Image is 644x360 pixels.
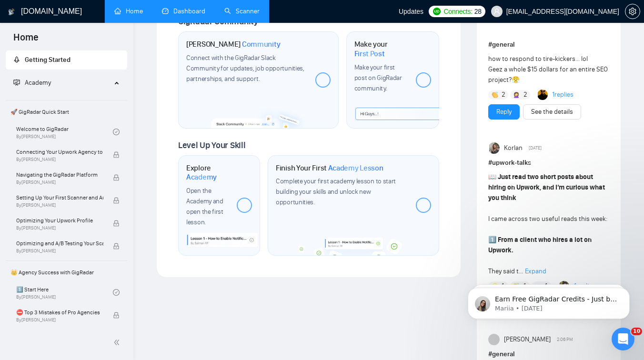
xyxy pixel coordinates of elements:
[399,8,423,15] span: Updates
[113,129,120,135] span: check-circle
[488,40,609,50] h1: # general
[113,15,132,34] img: Profile image for Oleksandr
[488,236,496,244] span: 1️⃣
[502,90,505,100] span: 2
[625,4,640,19] button: setting
[16,147,103,157] span: Connecting Your Upwork Agency to GigRadar
[16,225,103,231] span: By [PERSON_NAME]
[492,91,498,98] img: 👏
[16,317,103,323] span: By [PERSON_NAME]
[20,217,159,227] div: We typically reply in under a minute
[211,105,307,128] img: slackcommunity-bg.png
[131,15,151,34] img: Profile image for Nazar
[19,18,34,33] img: logo
[474,6,482,17] span: 28
[538,90,548,100] img: Haseeb
[625,8,640,15] a: setting
[20,207,159,217] div: Send us a message
[294,238,414,255] img: academy-bg.png
[143,272,191,310] button: Help
[16,248,103,254] span: By [PERSON_NAME]
[20,271,160,291] div: ✅ How To: Connect your agency to [DOMAIN_NAME]
[186,172,217,182] span: Academy
[16,193,103,202] span: Setting Up Your First Scanner and Auto-Bidder
[488,104,520,120] button: Reply
[6,50,127,70] li: Getting Started
[488,349,609,360] h1: # general
[16,308,103,317] span: ⛔ Top 3 Mistakes of Pro Agencies
[19,68,171,116] p: Hi [PERSON_NAME][EMAIL_ADDRESS][DOMAIN_NAME] 👋
[529,144,542,152] span: [DATE]
[16,180,103,185] span: By [PERSON_NAME]
[20,249,77,259] span: Search for help
[531,107,573,117] a: See the details
[14,244,177,263] button: Search for help
[13,296,34,303] span: Home
[42,176,60,186] div: Dima
[108,296,131,303] span: Tickets
[113,289,120,296] span: check-circle
[488,158,609,168] h1: # upwork-talks
[493,8,500,15] span: user
[8,4,15,20] img: logo
[16,157,103,162] span: By [PERSON_NAME]
[48,272,95,310] button: Messages
[276,163,383,173] h1: Finish Your First
[16,216,103,225] span: Optimizing Your Upwork Profile
[13,79,51,87] span: Academy
[113,151,120,158] span: lock
[354,63,402,92] span: Make your first post on GigRadar community.
[7,102,126,121] span: 🚀 GigRadar Quick Start
[433,8,441,15] img: upwork-logo.png
[20,167,39,186] img: Profile image for Dima
[159,296,174,303] span: Help
[242,40,281,49] span: Community
[95,272,143,310] button: Tickets
[6,30,46,50] span: Home
[186,187,223,226] span: Open the Academy and open the first lesson.
[186,40,281,49] h1: [PERSON_NAME]
[42,167,120,175] span: Rate your conversation
[512,76,520,84] span: 😤
[178,140,245,150] span: Level Up Your Skill
[16,202,103,208] span: By [PERSON_NAME]
[20,152,171,162] div: Recent message
[488,173,607,275] span: I came across two useful reads this week: They said t...
[276,177,396,206] span: Complete your first academy lesson to start building your skills and unlock new opportunities.
[7,263,126,282] span: 👑 Agency Success with GigRadar
[354,40,409,58] h1: Make your
[488,173,496,181] span: 📖
[14,267,177,295] div: ✅ How To: Connect your agency to [DOMAIN_NAME]
[10,199,181,235] div: Send us a messageWe typically reply in under a minute
[113,243,120,250] span: lock
[25,79,51,87] span: Academy
[16,239,103,248] span: Optimizing and A/B Testing Your Scanner for Better Results
[513,91,520,98] img: 🤦
[504,143,523,153] span: Korlan
[13,79,20,86] span: fund-projection-screen
[523,90,527,100] span: 2
[488,236,592,254] strong: From a client who hires a lot on Upwork.
[113,197,120,204] span: lock
[150,15,169,34] img: Profile image for Dima
[488,55,608,84] span: how to respond to tire-kickers... lol Geez a whole $15 dollars for an entire SEO project?
[16,282,113,303] a: 1️⃣ Start HereBy[PERSON_NAME]
[19,116,171,132] p: How can we help?
[328,163,383,173] span: Academy Lesson
[62,176,89,186] div: • [DATE]
[443,6,472,17] span: Connects:
[13,56,20,63] span: rocket
[16,170,103,180] span: Navigating the GigRadar Platform
[186,163,229,182] h1: Explore
[612,328,634,350] iframe: To enrich screen reader interactions, please activate Accessibility in Grammarly extension settings
[224,7,260,15] a: searchScanner
[557,335,573,344] span: 2:06 PM
[631,328,642,335] span: 10
[10,159,181,194] div: Profile image for DimaRate your conversationDima•[DATE]
[16,121,113,142] a: Welcome to GigRadarBy[PERSON_NAME]
[453,268,644,334] iframe: To enrich screen reader interactions, please activate Accessibility in Grammarly extension settings
[523,104,581,120] button: See the details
